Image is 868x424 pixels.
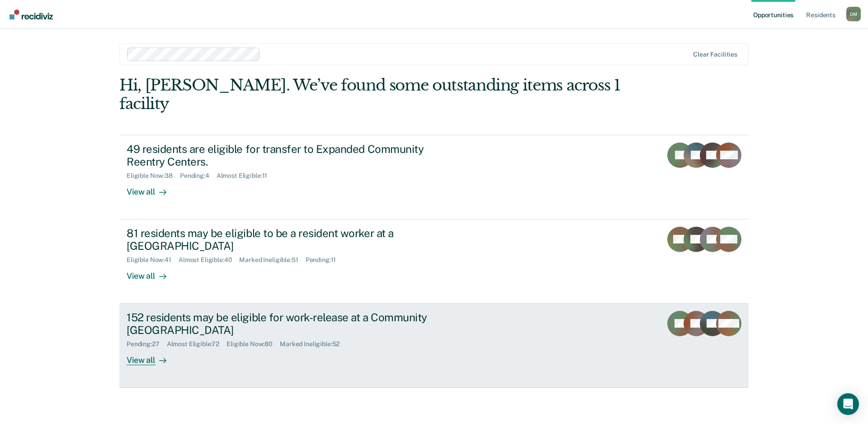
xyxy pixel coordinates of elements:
div: Marked Ineligible : 51 [239,256,305,264]
a: 49 residents are eligible for transfer to Expanded Community Reentry Centers.Eligible Now:38Pendi... [119,135,749,219]
div: Hi, [PERSON_NAME]. We’ve found some outstanding items across 1 facility [119,76,623,113]
div: View all [127,348,177,366]
div: Eligible Now : 38 [127,172,180,180]
div: Eligible Now : 41 [127,256,179,264]
div: Pending : 4 [180,172,217,180]
div: 49 residents are eligible for transfer to Expanded Community Reentry Centers. [127,143,444,169]
div: View all [127,264,177,281]
div: Marked Ineligible : 52 [280,340,347,348]
div: Pending : 11 [306,256,344,264]
div: Pending : 27 [127,340,167,348]
div: Almost Eligible : 40 [179,256,240,264]
button: Profile dropdown button [846,7,861,21]
div: Clear facilities [693,51,737,58]
div: Almost Eligible : 72 [167,340,227,348]
div: 152 residents may be eligible for work-release at a Community [GEOGRAPHIC_DATA] [127,311,444,337]
div: D M [846,7,861,21]
img: Recidiviz [9,10,53,19]
a: 81 residents may be eligible to be a resident worker at a [GEOGRAPHIC_DATA]Eligible Now:41Almost ... [119,219,749,304]
div: Eligible Now : 80 [226,340,280,348]
a: 152 residents may be eligible for work-release at a Community [GEOGRAPHIC_DATA]Pending:27Almost E... [119,304,749,388]
div: 81 residents may be eligible to be a resident worker at a [GEOGRAPHIC_DATA] [127,227,444,253]
div: View all [127,180,177,197]
div: Almost Eligible : 11 [217,172,275,180]
div: Open Intercom Messenger [837,393,859,415]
